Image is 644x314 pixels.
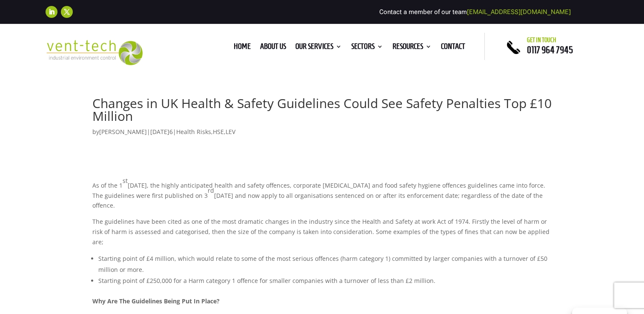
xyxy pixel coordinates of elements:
[379,8,571,16] span: Contact a member of our team
[92,97,552,127] h1: Changes in UK Health & Safety Guidelines Could See Safety Penalties Top £10 Million
[123,177,128,185] sup: st
[213,128,224,136] a: HSE
[46,6,57,18] a: Follow on LinkedIn
[92,297,220,305] strong: Why Are The Guidelines Being Put In Place?
[234,43,251,53] a: Home
[61,6,73,18] a: Follow on X
[527,45,573,55] a: 0117 964 7945
[99,128,147,136] a: [PERSON_NAME]
[92,127,552,143] p: by | | , ,
[208,186,214,194] sup: rd
[176,128,211,136] a: Health Risks
[527,37,556,43] span: Get in touch
[98,253,552,275] li: Starting point of £4 million, which would relate to some of the most serious offences (harm categ...
[46,40,143,65] img: 2023-09-27T08_35_16.549ZVENT-TECH---Clear-background
[441,43,465,53] a: Contact
[392,43,432,53] a: Resources
[98,275,552,286] li: Starting point of £250,000 for a Harm category 1 offence for smaller companies with a turnover of...
[226,128,235,136] a: LEV
[92,180,552,217] p: As of the 1 [DATE], the highly anticipated health and safety offences, corporate [MEDICAL_DATA] a...
[150,128,173,136] span: [DATE]6
[92,217,552,253] p: The guidelines have been cited as one of the most dramatic changes in the industry since the Heal...
[295,43,342,53] a: Our Services
[351,43,383,53] a: Sectors
[260,43,286,53] a: About us
[467,8,571,16] a: [EMAIL_ADDRESS][DOMAIN_NAME]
